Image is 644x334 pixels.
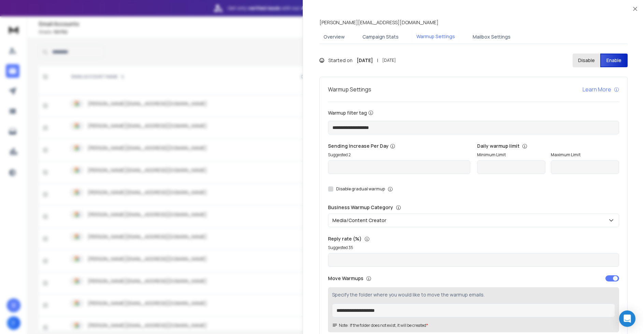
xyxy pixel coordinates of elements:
label: Minimum Limit [477,152,545,158]
button: Warmup Settings [412,29,459,45]
button: Disable [573,54,600,67]
button: Campaign Stats [358,29,403,44]
p: Reply rate (%) [328,235,619,242]
p: Move Warmups [328,275,472,282]
button: Enable [600,54,628,67]
label: Disable gradual warmup [336,186,385,192]
p: [PERSON_NAME][EMAIL_ADDRESS][DOMAIN_NAME] [319,19,439,26]
p: If the folder does not exist, it will be created [350,323,426,328]
button: Mailbox Settings [469,29,515,44]
div: Started on [319,57,396,64]
label: Warmup filter tag [328,110,619,115]
a: Learn More [583,85,619,93]
p: Suggested 2 [328,152,470,158]
strong: [DATE] [357,57,373,64]
p: Business Warmup Category [328,204,619,211]
p: Daily warmup limit [477,143,619,149]
p: Sending Increase Per Day [328,143,470,149]
p: Media/Content Creator [332,217,389,224]
p: Suggested 35 [328,245,619,250]
button: Overview [319,29,349,44]
h1: Warmup Settings [328,85,371,93]
button: DisableEnable [573,54,628,67]
span: | [377,57,378,64]
label: Maximum Limit [551,152,619,158]
p: Specify the folder where you would like to move the warmup emails. [332,291,615,298]
span: Note: [332,323,348,328]
div: Open Intercom Messenger [619,310,635,327]
span: [DATE] [382,58,396,63]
